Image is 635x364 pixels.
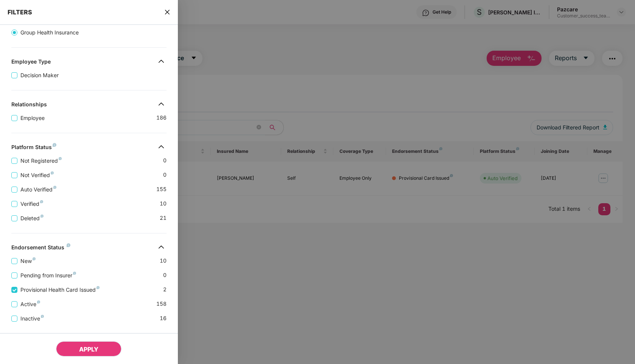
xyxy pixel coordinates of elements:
img: svg+xml;base64,PHN2ZyB4bWxucz0iaHR0cDovL3d3dy53My5vcmcvMjAwMC9zdmciIHdpZHRoPSI4IiBoZWlnaHQ9IjgiIH... [53,186,56,189]
img: svg+xml;base64,PHN2ZyB4bWxucz0iaHR0cDovL3d3dy53My5vcmcvMjAwMC9zdmciIHdpZHRoPSIzMiIgaGVpZ2h0PSIzMi... [155,241,167,253]
span: New [17,257,39,265]
button: APPLY [56,341,121,356]
img: svg+xml;base64,PHN2ZyB4bWxucz0iaHR0cDovL3d3dy53My5vcmcvMjAwMC9zdmciIHdpZHRoPSI4IiBoZWlnaHQ9IjgiIH... [40,200,43,203]
span: 10 [160,257,167,265]
img: svg+xml;base64,PHN2ZyB4bWxucz0iaHR0cDovL3d3dy53My5vcmcvMjAwMC9zdmciIHdpZHRoPSI4IiBoZWlnaHQ9IjgiIH... [40,215,44,218]
span: Not Verified [17,171,57,179]
img: svg+xml;base64,PHN2ZyB4bWxucz0iaHR0cDovL3d3dy53My5vcmcvMjAwMC9zdmciIHdpZHRoPSIzMiIgaGVpZ2h0PSIzMi... [155,55,167,67]
img: svg+xml;base64,PHN2ZyB4bWxucz0iaHR0cDovL3d3dy53My5vcmcvMjAwMC9zdmciIHdpZHRoPSI4IiBoZWlnaHQ9IjgiIH... [59,157,62,160]
span: 0 [163,171,167,179]
img: svg+xml;base64,PHN2ZyB4bWxucz0iaHR0cDovL3d3dy53My5vcmcvMjAwMC9zdmciIHdpZHRoPSI4IiBoZWlnaHQ9IjgiIH... [37,300,40,303]
div: Relationships [11,101,47,110]
img: svg+xml;base64,PHN2ZyB4bWxucz0iaHR0cDovL3d3dy53My5vcmcvMjAwMC9zdmciIHdpZHRoPSIzMiIgaGVpZ2h0PSIzMi... [155,98,167,110]
img: svg+xml;base64,PHN2ZyB4bWxucz0iaHR0cDovL3d3dy53My5vcmcvMjAwMC9zdmciIHdpZHRoPSI4IiBoZWlnaHQ9IjgiIH... [41,315,44,318]
img: svg+xml;base64,PHN2ZyB4bWxucz0iaHR0cDovL3d3dy53My5vcmcvMjAwMC9zdmciIHdpZHRoPSIzMiIgaGVpZ2h0PSIzMi... [155,141,167,153]
span: 155 [156,185,167,194]
span: Verified [17,200,46,208]
span: Active [17,300,43,308]
span: Pending from Insurer [17,271,79,280]
img: svg+xml;base64,PHN2ZyB4bWxucz0iaHR0cDovL3d3dy53My5vcmcvMjAwMC9zdmciIHdpZHRoPSI4IiBoZWlnaHQ9IjgiIH... [51,171,54,174]
div: Platform Status [11,144,56,153]
img: svg+xml;base64,PHN2ZyB4bWxucz0iaHR0cDovL3d3dy53My5vcmcvMjAwMC9zdmciIHdpZHRoPSI4IiBoZWlnaHQ9IjgiIH... [53,143,56,147]
span: Deleted [17,214,47,222]
span: Group Health Insurance [17,28,82,37]
span: 0 [163,156,167,165]
span: 158 [156,300,167,308]
span: 16 [160,314,167,323]
img: svg+xml;base64,PHN2ZyB4bWxucz0iaHR0cDovL3d3dy53My5vcmcvMjAwMC9zdmciIHdpZHRoPSI4IiBoZWlnaHQ9IjgiIH... [67,243,70,247]
img: svg+xml;base64,PHN2ZyB4bWxucz0iaHR0cDovL3d3dy53My5vcmcvMjAwMC9zdmciIHdpZHRoPSI4IiBoZWlnaHQ9IjgiIH... [33,257,36,260]
span: 186 [156,114,167,122]
span: Employee [17,114,48,122]
span: 2 [163,285,167,294]
img: svg+xml;base64,PHN2ZyB4bWxucz0iaHR0cDovL3d3dy53My5vcmcvMjAwMC9zdmciIHdpZHRoPSI4IiBoZWlnaHQ9IjgiIH... [96,286,100,289]
span: Not Registered [17,157,65,165]
span: APPLY [79,345,98,353]
span: Decision Maker [17,71,62,79]
span: Inactive [17,314,47,323]
div: Employee Type [11,58,51,67]
span: 0 [163,271,167,280]
span: 21 [160,214,167,222]
span: 10 [160,199,167,208]
img: svg+xml;base64,PHN2ZyB4bWxucz0iaHR0cDovL3d3dy53My5vcmcvMjAwMC9zdmciIHdpZHRoPSI4IiBoZWlnaHQ9IjgiIH... [73,272,76,275]
span: Auto Verified [17,185,59,194]
div: Endorsement Status [11,244,70,253]
span: FILTERS [8,8,32,16]
span: close [164,8,170,16]
span: Provisional Health Card Issued [17,286,103,294]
